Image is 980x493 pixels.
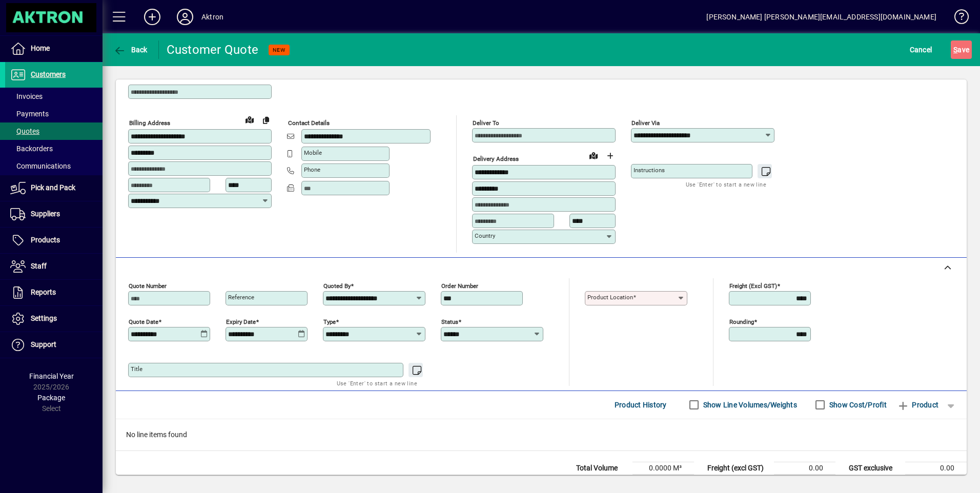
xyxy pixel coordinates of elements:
span: Home [31,44,50,52]
button: Back [111,40,150,59]
span: Settings [31,314,57,322]
mat-label: Expiry date [226,318,256,325]
mat-label: Product location [587,294,633,301]
a: Backorders [5,140,103,157]
a: Reports [5,280,103,305]
mat-label: Mobile [304,149,322,156]
span: Reports [31,288,56,296]
span: Products [31,236,60,244]
mat-label: Quote number [129,282,167,289]
button: Choose address [602,148,618,164]
td: Freight (excl GST) [702,462,774,474]
button: Profile [169,8,201,26]
span: Quotes [10,127,39,135]
a: View on map [585,147,602,163]
a: Staff [5,254,103,279]
div: No line items found [116,419,967,450]
mat-label: Reference [228,294,254,301]
a: Payments [5,105,103,122]
button: Product History [610,396,671,414]
a: Suppliers [5,201,103,227]
a: Knowledge Base [947,2,967,35]
div: Aktron [201,9,223,25]
button: Product [892,396,944,414]
span: Financial Year [29,372,74,380]
button: Copy to Delivery address [258,112,274,128]
mat-label: Freight (excl GST) [729,282,777,289]
td: Total Volume [571,462,632,474]
td: 0.00 [774,474,835,486]
a: View on map [241,111,258,128]
td: GST [844,474,905,486]
span: Product [897,397,938,413]
td: 0.0000 Kg [632,474,694,486]
span: Product History [615,397,667,413]
button: Add [136,8,169,26]
mat-label: Order number [441,282,478,289]
a: Invoices [5,88,103,105]
span: S [953,46,957,54]
td: 0.00 [774,462,835,474]
mat-label: Deliver To [473,119,499,127]
mat-label: Quoted by [323,282,351,289]
span: NEW [273,47,285,53]
span: Communications [10,162,71,170]
span: ave [953,42,969,58]
span: Customers [31,70,66,78]
mat-label: Country [475,232,495,239]
span: Package [37,394,65,402]
mat-label: Deliver via [631,119,660,127]
td: GST exclusive [844,462,905,474]
td: 0.00 [905,462,967,474]
label: Show Line Volumes/Weights [701,400,797,410]
span: Payments [10,110,49,118]
span: Back [113,46,148,54]
span: Suppliers [31,210,60,218]
mat-label: Phone [304,166,320,173]
a: Support [5,332,103,358]
td: 0.0000 M³ [632,462,694,474]
span: Invoices [10,92,43,100]
label: Show Cost/Profit [827,400,887,410]
button: Cancel [907,40,935,59]
mat-label: Type [323,318,336,325]
span: Staff [31,262,47,270]
span: Support [31,340,56,348]
button: Save [951,40,972,59]
div: [PERSON_NAME] [PERSON_NAME][EMAIL_ADDRESS][DOMAIN_NAME] [706,9,936,25]
mat-label: Status [441,318,458,325]
span: Pick and Pack [31,183,75,192]
mat-hint: Use 'Enter' to start a new line [337,377,417,389]
app-page-header-button: Back [103,40,159,59]
td: Rounding [702,474,774,486]
a: Settings [5,306,103,332]
mat-label: Instructions [634,167,665,174]
a: Quotes [5,122,103,140]
td: Total Weight [571,474,632,486]
span: Backorders [10,145,53,153]
mat-label: Quote date [129,318,158,325]
mat-hint: Use 'Enter' to start a new line [686,178,766,190]
a: Products [5,228,103,253]
a: Home [5,36,103,61]
td: 0.00 [905,474,967,486]
mat-label: Title [131,365,142,373]
a: Pick and Pack [5,175,103,201]
a: Communications [5,157,103,175]
span: Cancel [910,42,932,58]
mat-label: Rounding [729,318,754,325]
div: Customer Quote [167,42,259,58]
